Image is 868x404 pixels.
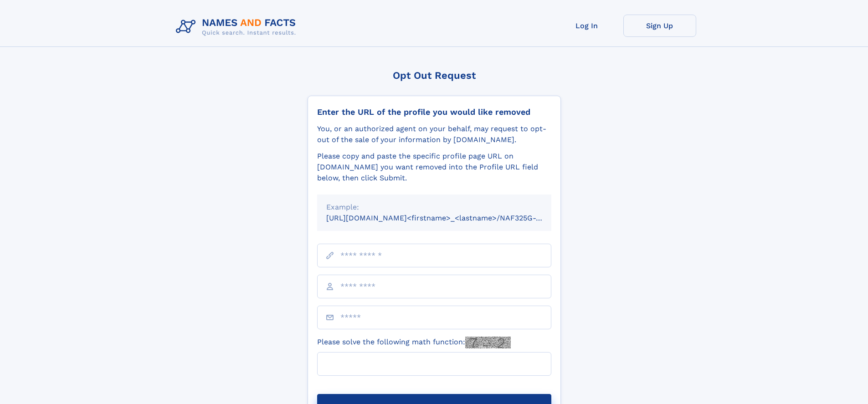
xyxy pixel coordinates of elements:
[172,15,303,39] img: Logo Names and Facts
[308,70,561,81] div: Opt Out Request
[326,214,569,222] small: [URL][DOMAIN_NAME]<firstname>_<lastname>/NAF325G-xxxxxxxx
[317,151,551,184] div: Please copy and paste the specific profile page URL on [DOMAIN_NAME] you want removed into the Pr...
[550,15,623,37] a: Log In
[317,107,551,117] div: Enter the URL of the profile you would like removed
[317,337,511,348] label: Please solve the following math function:
[317,123,551,145] div: You, or an authorized agent on your behalf, may request to opt-out of the sale of your informatio...
[623,15,696,37] a: Sign Up
[326,202,542,213] div: Example:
